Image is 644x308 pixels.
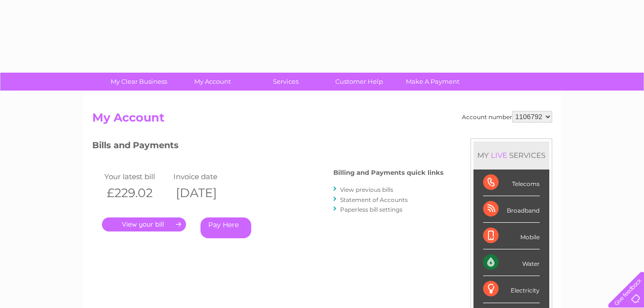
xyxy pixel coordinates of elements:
a: View previous bills [340,186,393,193]
a: My Clear Business [99,73,179,91]
div: Telecoms [483,169,540,196]
a: . [102,217,186,231]
div: Electricity [483,276,540,303]
div: Account number [462,111,552,123]
a: My Account [172,73,252,91]
th: £229.02 [102,183,172,203]
h4: Billing and Payments quick links [333,169,444,176]
a: Customer Help [319,73,399,91]
th: [DATE] [171,183,241,203]
a: Services [246,73,326,91]
a: Make A Payment [393,73,472,91]
div: MY SERVICES [473,141,549,169]
a: Pay Here [200,217,251,238]
div: Mobile [483,223,540,249]
div: Water [483,249,540,276]
a: Paperless bill settings [340,206,402,213]
h3: Bills and Payments [92,139,444,155]
td: Invoice date [171,170,241,183]
div: LIVE [489,151,509,160]
a: Statement of Accounts [340,196,408,203]
td: Your latest bill [102,170,172,183]
h2: My Account [92,111,552,129]
div: Broadband [483,196,540,223]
